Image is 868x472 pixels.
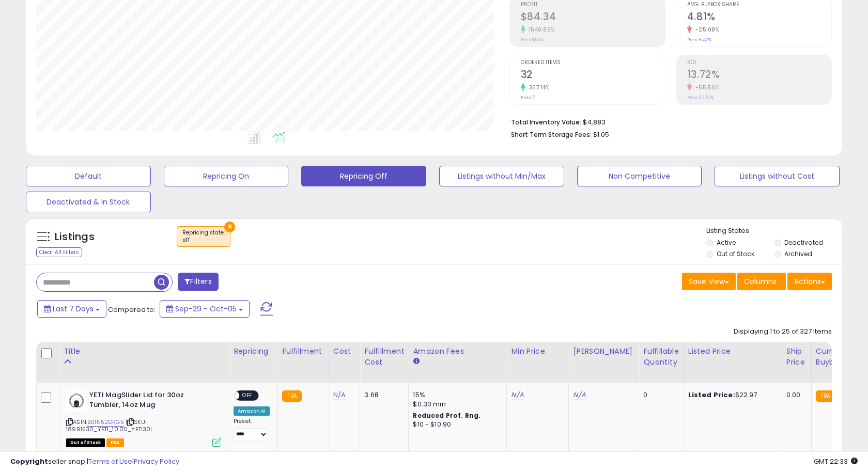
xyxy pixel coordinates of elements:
[234,418,270,441] div: Preset:
[692,26,720,34] small: -25.08%
[816,390,835,402] small: FBA
[239,391,256,400] span: OFF
[511,115,824,128] li: $4,883
[521,95,535,101] small: Prev: 7
[66,390,221,446] div: ASIN:
[182,237,225,244] div: off
[687,69,831,83] h2: 13.72%
[413,390,499,400] div: 15%
[413,420,499,429] div: $10 - $10.90
[525,84,550,91] small: 357.14%
[577,166,702,186] button: Non Competitive
[88,457,132,466] a: Terms of Use
[786,390,803,400] div: 0.00
[333,346,356,357] div: Cost
[521,69,665,83] h2: 32
[521,11,665,25] h2: $84.34
[688,390,774,400] div: $22.97
[64,346,225,357] div: Title
[573,346,634,357] div: [PERSON_NAME]
[413,400,499,409] div: $0.30 min
[160,300,250,318] button: Sep-29 - Oct-05
[26,192,151,212] button: Deactivated & In Stock
[53,304,94,314] span: Last 7 Days
[224,222,235,232] button: ×
[10,457,179,467] div: seller snap | |
[66,390,87,411] img: 41HcPsU5NwL._SL40_.jpg
[37,300,106,318] button: Last 7 Days
[593,130,609,139] span: $1.05
[511,118,581,127] b: Total Inventory Value:
[573,390,585,400] a: N/A
[525,26,555,34] small: 1540.86%
[413,346,502,357] div: Amazon Fees
[744,276,777,287] span: Columns
[521,2,665,8] span: Profit
[439,166,564,186] button: Listings without Min/Max
[687,95,714,101] small: Prev: 30.87%
[26,166,151,186] button: Default
[89,390,215,412] b: YETI MagSlider Lid for 30oz Tumbler, 14oz Mug
[682,273,736,290] button: Save View
[511,130,592,139] b: Short Term Storage Fees:
[164,166,289,186] button: Repricing On
[717,238,736,247] label: Active
[737,273,786,290] button: Columns
[687,2,831,8] span: Avg. Buybox Share
[784,238,823,247] label: Deactivated
[175,304,237,314] span: Sep-29 - Oct-05
[687,60,831,66] span: ROI
[106,438,124,447] span: FBA
[364,390,400,400] div: 3.68
[10,457,48,466] strong: Copyright
[413,411,481,420] b: Reduced Prof. Rng.
[301,166,426,186] button: Repricing Off
[36,247,82,257] div: Clear All Filters
[688,346,778,357] div: Listed Price
[814,457,858,466] span: 2025-10-13 22:33 GMT
[234,346,273,357] div: Repricing
[643,390,675,400] div: 0
[178,273,218,291] button: Filters
[787,273,832,290] button: Actions
[706,226,842,236] p: Listing States:
[364,346,404,368] div: Fulfillment Cost
[643,346,679,368] div: Fulfillable Quantity
[511,346,564,357] div: Min Price
[734,327,832,337] div: Displaying 1 to 25 of 327 items
[108,305,156,314] span: Compared to:
[521,37,544,43] small: Prev: $5.14
[521,60,665,66] span: Ordered Items
[692,84,720,91] small: -55.56%
[182,229,225,244] span: Repricing state :
[282,390,301,402] small: FBA
[66,438,105,447] span: All listings that are currently out of stock and unavailable for purchase on Amazon
[687,11,831,25] h2: 4.81%
[715,166,840,186] button: Listings without Cost
[66,418,153,433] span: | SKU: 18991230_YETI_10.00_YETI30L
[688,390,735,400] b: Listed Price:
[55,230,95,244] h5: Listings
[413,357,419,366] small: Amazon Fees.
[234,406,270,416] div: Amazon AI
[786,346,807,368] div: Ship Price
[687,37,711,43] small: Prev: 6.42%
[511,390,523,400] a: N/A
[717,249,754,258] label: Out of Stock
[134,457,179,466] a: Privacy Policy
[87,418,124,427] a: B01N52GRG5
[282,346,324,357] div: Fulfillment
[333,390,346,400] a: N/A
[784,249,812,258] label: Archived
